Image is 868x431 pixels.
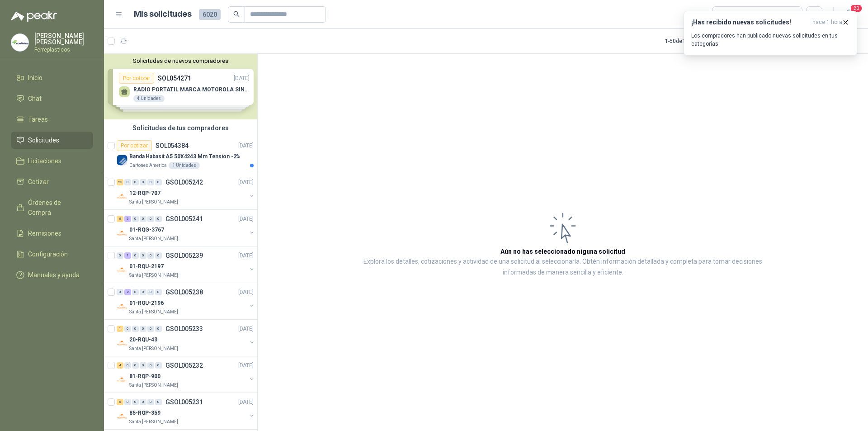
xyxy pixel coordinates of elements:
div: 5 [117,399,123,405]
div: 0 [132,289,139,295]
div: 8 [117,216,123,222]
div: 0 [124,326,131,332]
span: Solicitudes [28,135,59,145]
img: Company Logo [117,228,127,239]
p: [PERSON_NAME] [PERSON_NAME] [34,33,93,45]
p: GSOL005231 [165,399,203,405]
div: 0 [140,179,146,185]
p: Banda Habasit A5 50X4243 Mm Tension -2% [129,152,241,161]
img: Company Logo [117,301,127,312]
h3: Aún no has seleccionado niguna solicitud [500,246,625,256]
a: 1 0 0 0 0 0 GSOL005233[DATE] Company Logo20-RQU-43Santa [PERSON_NAME] [117,323,255,352]
p: [DATE] [238,325,254,333]
a: Chat [11,90,93,107]
p: Santa [PERSON_NAME] [129,235,178,242]
button: 20 [841,6,857,23]
p: Santa [PERSON_NAME] [129,272,178,279]
span: Remisiones [28,228,61,238]
div: 0 [155,326,162,332]
p: [DATE] [238,288,254,297]
span: Configuración [28,249,68,259]
a: Licitaciones [11,152,93,170]
div: 0 [155,252,162,259]
p: [DATE] [238,361,254,370]
a: 0 1 0 0 0 0 GSOL005239[DATE] Company Logo01-RQU-2197Santa [PERSON_NAME] [117,250,255,279]
div: Solicitudes de tus compradores [104,119,257,137]
div: 0 [155,399,162,405]
div: 0 [124,362,131,369]
p: Ferreplasticos [34,47,93,52]
p: 81-RQP-900 [129,372,160,381]
span: Manuales y ayuda [28,270,80,280]
div: 0 [140,252,146,259]
div: 0 [140,289,146,295]
span: Chat [28,94,42,104]
div: 0 [117,252,123,259]
a: 4 0 0 0 0 0 GSOL005232[DATE] Company Logo81-RQP-900Santa [PERSON_NAME] [117,360,255,389]
div: 0 [132,179,139,185]
div: 0 [147,362,154,369]
p: [DATE] [238,142,254,150]
p: 01-RQG-3767 [129,226,164,234]
p: Cartones America [129,162,167,169]
img: Company Logo [117,374,127,385]
p: GSOL005241 [165,216,203,222]
p: GSOL005242 [165,179,203,185]
span: Inicio [28,73,42,83]
p: GSOL005238 [165,289,203,295]
div: 0 [155,289,162,295]
div: 0 [117,289,123,295]
h3: ¡Has recibido nuevas solicitudes! [691,19,809,26]
span: hace 1 hora [812,19,842,26]
p: Santa [PERSON_NAME] [129,345,178,352]
a: Tareas [11,111,93,128]
p: Explora los detalles, cotizaciones y actividad de una solicitud al seleccionarla. Obtén informaci... [348,256,778,278]
div: 0 [140,399,146,405]
a: 23 0 0 0 0 0 GSOL005242[DATE] Company Logo12-RQP-707Santa [PERSON_NAME] [117,177,255,206]
div: 0 [140,326,146,332]
div: Solicitudes de nuevos compradoresPor cotizarSOL054271[DATE] RADIO PORTATIL MARCA MOTOROLA SIN PAN... [104,54,257,119]
p: Santa [PERSON_NAME] [129,382,178,389]
div: 0 [155,179,162,185]
p: [DATE] [238,215,254,223]
p: 20-RQU-43 [129,336,157,344]
button: ¡Has recibido nuevas solicitudes!hace 1 hora Los compradores han publicado nuevas solicitudes en ... [684,11,857,56]
div: 4 [117,362,123,369]
p: [DATE] [238,178,254,187]
div: 0 [124,179,131,185]
div: 0 [147,399,154,405]
span: Licitaciones [28,156,61,166]
p: Los compradores han publicado nuevas solicitudes en tus categorías. [691,32,849,48]
p: SOL054384 [156,142,189,149]
a: Inicio [11,69,93,86]
a: Cotizar [11,173,93,190]
div: 0 [132,326,139,332]
div: Por cotizar [117,140,152,151]
img: Logo peakr [11,11,57,22]
a: Configuración [11,246,93,263]
img: Company Logo [117,338,127,349]
div: 0 [132,399,139,405]
a: 5 0 0 0 0 0 GSOL005231[DATE] Company Logo85-RQP-359Santa [PERSON_NAME] [117,397,255,426]
span: 20 [850,4,863,13]
div: 23 [117,179,123,185]
div: 0 [147,289,154,295]
span: Órdenes de Compra [28,198,85,218]
img: Company Logo [11,34,28,51]
div: 1 - 50 de 1035 [665,34,724,48]
p: Santa [PERSON_NAME] [129,418,178,426]
p: GSOL005233 [165,326,203,332]
a: 0 2 0 0 0 0 GSOL005238[DATE] Company Logo01-RQU-2196Santa [PERSON_NAME] [117,287,255,316]
div: 0 [147,326,154,332]
div: 0 [155,362,162,369]
span: search [233,11,240,17]
div: 1 [117,326,123,332]
div: 5 [124,216,131,222]
div: 0 [124,399,131,405]
a: Por cotizarSOL054384[DATE] Company LogoBanda Habasit A5 50X4243 Mm Tension -2%Cartones America1 U... [104,137,257,173]
p: [DATE] [238,398,254,407]
p: Santa [PERSON_NAME] [129,308,178,316]
div: 0 [132,362,139,369]
p: 01-RQU-2197 [129,262,164,271]
p: 85-RQP-359 [129,409,160,417]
